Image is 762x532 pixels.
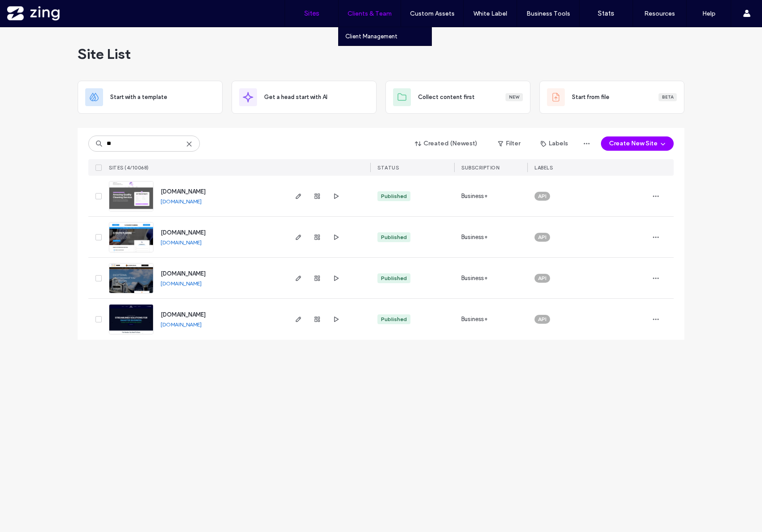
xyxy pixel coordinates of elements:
label: Resources [644,10,675,17]
button: Created (Newest) [407,136,485,151]
span: API [538,315,547,323]
div: Published [381,192,407,200]
div: New [505,93,523,101]
div: Collect content firstNew [385,81,530,114]
span: Get a head start with AI [264,93,327,102]
a: [DOMAIN_NAME] [161,198,202,205]
label: Business Tools [526,10,570,17]
div: Beta [658,93,677,101]
span: Business+ [461,315,488,324]
span: API [538,274,547,282]
a: Client Management [345,27,431,45]
span: Site List [78,45,131,63]
span: API [538,192,547,200]
div: Start from fileBeta [539,81,684,114]
span: Help [21,6,39,14]
span: API [538,233,547,241]
a: [DOMAIN_NAME] [161,311,206,318]
a: [DOMAIN_NAME] [161,270,206,277]
label: Sites [304,9,319,17]
span: Business+ [461,274,488,283]
span: Business+ [461,192,488,201]
span: SUBSCRIPTION [461,165,499,171]
label: Help [702,10,716,17]
label: Stats [598,9,614,17]
button: Create New Site [601,136,674,151]
div: Published [381,315,407,323]
a: [DOMAIN_NAME] [161,239,202,246]
span: Business+ [461,233,488,242]
a: [DOMAIN_NAME] [161,280,202,287]
div: Published [381,233,407,241]
span: LABELS [534,165,553,171]
div: Published [381,274,407,282]
span: Start from file [572,93,609,102]
div: Start with a template [78,81,223,114]
label: Custom Assets [410,10,455,17]
span: Start with a template [110,93,167,102]
a: [DOMAIN_NAME] [161,229,206,236]
span: SITES (4/10068) [109,165,149,171]
a: [DOMAIN_NAME] [161,188,206,195]
a: [DOMAIN_NAME] [161,321,202,328]
span: Collect content first [418,93,475,102]
button: Filter [489,136,529,151]
label: Client Management [345,33,398,40]
button: Labels [533,136,576,151]
label: White Label [473,10,507,17]
div: Get a head start with AI [232,81,377,114]
span: STATUS [377,165,399,171]
label: Clients & Team [348,10,392,17]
